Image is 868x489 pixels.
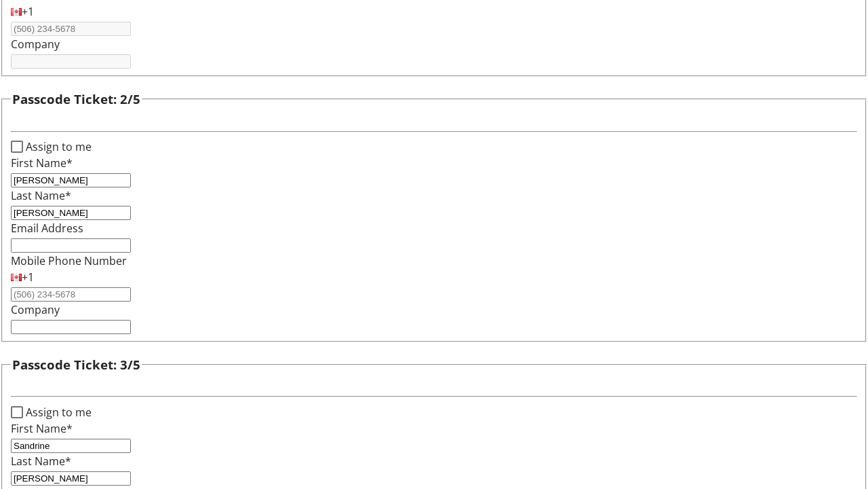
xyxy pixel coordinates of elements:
label: Email Address [11,221,83,236]
input: (506) 234-5678 [11,287,131,302]
h3: Passcode Ticket: 3/5 [12,355,140,374]
label: Last Name* [11,188,71,203]
label: First Name* [11,421,73,436]
h3: Passcode Ticket: 2/5 [12,90,140,109]
label: Company [11,302,60,317]
label: First Name* [11,156,73,170]
label: Company [11,37,60,52]
label: Assign to me [23,404,92,420]
input: (506) 234-5678 [11,22,131,36]
label: Mobile Phone Number [11,253,127,268]
label: Assign to me [23,139,92,155]
label: Last Name* [11,454,71,469]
